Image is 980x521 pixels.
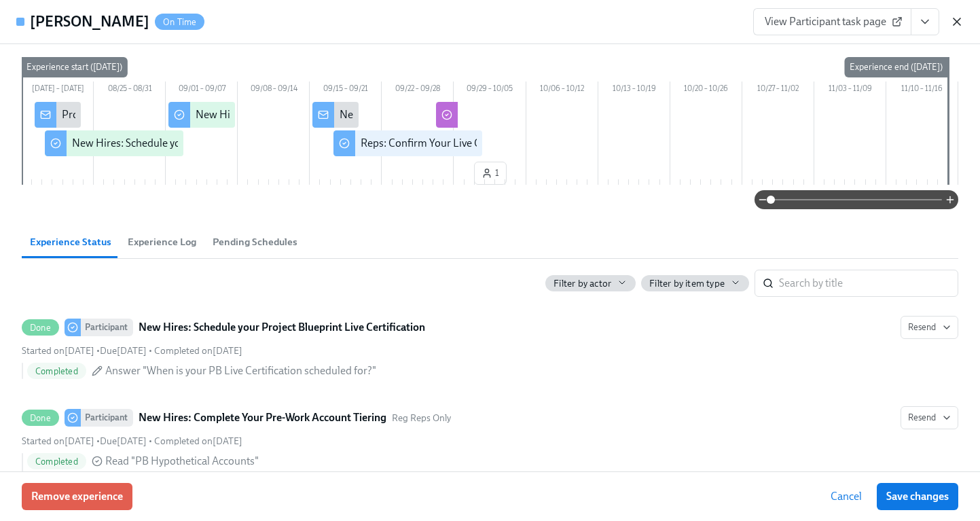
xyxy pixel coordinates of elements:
[81,319,133,336] div: Participant
[340,107,541,122] div: New Hires: Get Ready for your PB Live Cert!
[382,82,454,99] div: 09/22 – 09/28
[21,57,128,77] div: Experience start ([DATE])
[22,323,59,333] span: Done
[105,454,259,469] span: Read "PB Hypothetical Accounts"
[454,82,526,99] div: 09/29 – 10/05
[22,82,94,99] div: [DATE] – [DATE]
[779,270,958,297] input: Search by title
[166,82,238,99] div: 09/01 – 09/07
[62,107,254,122] div: Project Blueprint Certification Next Steps!
[641,275,749,291] button: Filter by item type
[526,82,598,99] div: 10/06 – 10/12
[361,136,588,151] div: Reps: Confirm Your Live Certification Completion
[105,363,376,378] span: Answer "When is your PB Live Certification scheduled for?"
[155,17,204,27] span: On Time
[128,234,196,250] span: Experience Log
[908,411,951,425] span: Resend
[649,277,725,290] span: Filter by item type
[482,166,499,180] span: 1
[545,275,636,291] button: Filter by actor
[100,435,147,447] span: Monday, September 8th 2025, 9:00 am
[22,435,242,448] div: • •
[474,162,507,185] button: 1
[831,490,862,503] span: Cancel
[310,82,382,99] div: 09/15 – 09/21
[27,456,86,467] span: Completed
[22,344,242,357] div: • •
[753,8,911,35] a: View Participant task page
[154,435,242,447] span: Tuesday, September 9th 2025, 10:08 am
[901,316,958,339] button: DoneParticipantNew Hires: Schedule your Project Blueprint Live CertificationStarted on[DATE] •Due...
[765,15,900,29] span: View Participant task page
[31,490,123,503] span: Remove experience
[22,345,94,357] span: Wednesday, August 20th 2025, 4:21 pm
[22,483,132,510] button: Remove experience
[844,57,948,77] div: Experience end ([DATE])
[908,321,951,334] span: Resend
[814,82,886,99] div: 11/03 – 11/09
[742,82,814,99] div: 10/27 – 11/02
[22,413,59,423] span: Done
[877,483,958,510] button: Save changes
[94,82,166,99] div: 08/25 – 08/31
[100,345,147,357] span: Wednesday, September 3rd 2025, 9:00 am
[553,277,611,290] span: Filter by actor
[30,234,111,250] span: Experience Status
[821,483,871,510] button: Cancel
[27,366,86,376] span: Completed
[30,12,149,32] h4: [PERSON_NAME]
[886,82,958,99] div: 11/10 – 11/16
[598,82,670,99] div: 10/13 – 10/19
[139,410,386,426] strong: New Hires: Complete Your Pre-Work Account Tiering
[81,409,133,427] div: Participant
[139,319,425,336] strong: New Hires: Schedule your Project Blueprint Live Certification
[901,406,958,429] button: DoneParticipantNew Hires: Complete Your Pre-Work Account TieringReg Reps OnlyStarted on[DATE] •Du...
[911,8,939,35] button: View task page
[238,82,310,99] div: 09/08 – 09/14
[213,234,297,250] span: Pending Schedules
[72,136,352,151] div: New Hires: Schedule your Project Blueprint Live Certification
[886,490,949,503] span: Save changes
[196,107,441,122] div: New Hires: Complete Your Pre-Work Account Tiering
[392,412,451,425] span: This task uses the "Reg Reps Only" audience
[670,82,742,99] div: 10/20 – 10/26
[154,345,242,357] span: Tuesday, September 9th 2025, 9:23 am
[22,435,94,447] span: Monday, September 1st 2025, 9:01 am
